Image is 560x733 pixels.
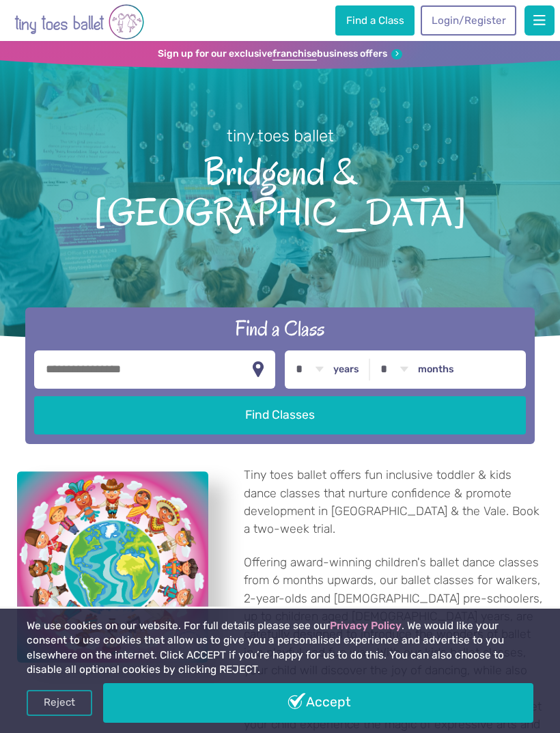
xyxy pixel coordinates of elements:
p: We use cookies on our website. For full details please see our . We would like your consent to us... [27,619,534,678]
h2: Find a Class [34,315,527,342]
a: Reject [27,690,92,716]
button: Find Classes [34,396,527,434]
span: Bridgend & [GEOGRAPHIC_DATA] [20,148,540,234]
strong: franchise [272,48,317,61]
a: Privacy Policy [330,620,402,632]
a: Accept [103,683,534,723]
a: Sign up for our exclusivefranchisebusiness offers [158,48,402,61]
label: months [418,363,454,376]
small: tiny toes ballet [227,126,334,146]
img: tiny toes ballet [14,3,144,41]
a: View full-size image [17,471,208,663]
label: years [333,363,359,376]
a: Login/Register [421,5,516,36]
a: Find a Class [335,5,415,36]
p: Tiny toes ballet offers fun inclusive toddler & kids dance classes that nurture confidence & prom... [244,466,544,538]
